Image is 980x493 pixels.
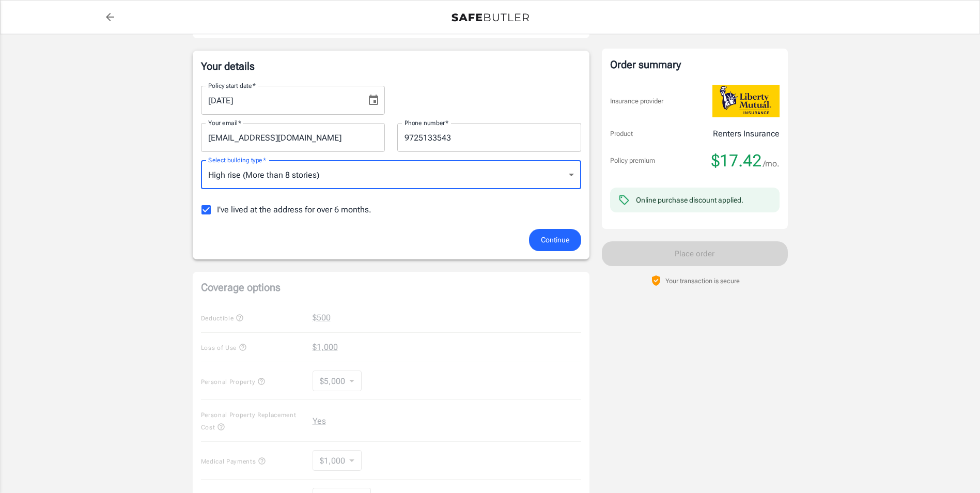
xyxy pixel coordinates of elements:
[100,7,120,27] a: back to quotes
[665,276,740,286] p: Your transaction is secure
[610,129,633,139] p: Product
[405,118,448,127] label: Phone number
[363,90,384,111] button: Choose date, selected date is Oct 2, 2025
[712,85,780,117] img: Liberty Mutual
[610,156,655,166] p: Policy premium
[452,13,529,22] img: Back to quotes
[529,229,581,251] button: Continue
[541,234,569,246] span: Continue
[713,128,780,140] p: Renters Insurance
[217,204,371,216] span: I've lived at the address for over 6 months.
[763,157,780,171] span: /mo.
[201,160,581,189] div: High rise (More than 8 stories)
[208,156,266,164] label: Select building type
[610,96,663,106] p: Insurance provider
[201,59,581,73] p: Your details
[201,86,359,115] input: MM/DD/YYYY
[711,150,761,171] span: $17.42
[397,123,581,152] input: Enter number
[201,123,385,152] input: Enter email
[610,57,780,72] div: Order summary
[208,81,256,90] label: Policy start date
[208,118,241,127] label: Your email
[636,195,743,205] div: Online purchase discount applied.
